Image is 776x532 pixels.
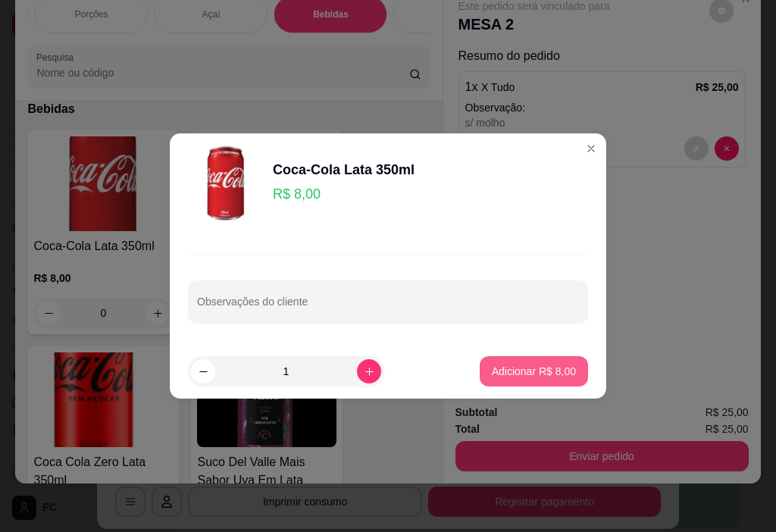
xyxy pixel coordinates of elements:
[579,136,603,161] button: Close
[273,159,415,180] div: Coca-Cola Lata 350ml
[480,356,588,386] button: Adicionar R$ 8,00
[197,300,579,315] input: Observações do cliente
[191,359,215,383] button: decrease-product-quantity
[492,364,576,379] p: Adicionar R$ 8,00
[357,359,381,383] button: increase-product-quantity
[188,146,264,221] img: product-image
[273,183,415,205] p: R$ 8,00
